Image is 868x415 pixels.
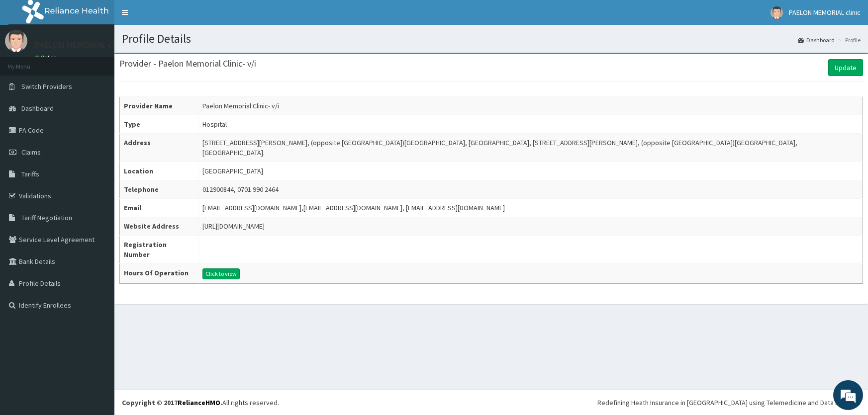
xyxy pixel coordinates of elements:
[21,169,39,178] span: Tariffs
[202,203,505,213] div: [EMAIL_ADDRESS][DOMAIN_NAME],[EMAIL_ADDRESS][DOMAIN_NAME], [EMAIL_ADDRESS][DOMAIN_NAME]
[21,82,72,91] span: Switch Providers
[202,221,265,231] div: [URL][DOMAIN_NAME]
[771,6,783,19] img: User Image
[122,398,222,407] strong: Copyright © 2017 .
[21,213,72,222] span: Tariff Negotiation
[21,104,54,113] span: Dashboard
[114,390,868,415] footer: All rights reserved.
[202,166,263,176] div: [GEOGRAPHIC_DATA]
[828,59,863,76] a: Update
[35,54,59,61] a: Online
[597,398,861,408] div: Redefining Heath Insurance in [GEOGRAPHIC_DATA] using Telemedicine and Data Science!
[798,36,835,44] a: Dashboard
[789,8,861,17] span: PAELON MEMORIAL clinic
[21,148,41,157] span: Claims
[120,236,198,264] th: Registration Number
[178,398,220,407] a: RelianceHMO
[202,119,227,129] div: Hospital
[120,264,198,284] th: Hours Of Operation
[202,184,279,194] div: 012900844, 0701 990 2464
[119,59,256,68] h3: Provider - Paelon Memorial Clinic- v/i
[120,134,198,162] th: Address
[202,101,279,111] div: Paelon Memorial Clinic- v/i
[120,115,198,134] th: Type
[120,199,198,217] th: Email
[120,97,198,115] th: Provider Name
[836,36,861,44] li: Profile
[35,40,128,49] p: PAELON MEMORIAL clinic
[202,268,240,279] button: Click to view
[202,138,859,158] div: [STREET_ADDRESS][PERSON_NAME], (opposite [GEOGRAPHIC_DATA])[GEOGRAPHIC_DATA], [GEOGRAPHIC_DATA], ...
[120,180,198,199] th: Telephone
[122,32,861,45] h1: Profile Details
[120,217,198,236] th: Website Address
[5,30,27,52] img: User Image
[120,162,198,180] th: Location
